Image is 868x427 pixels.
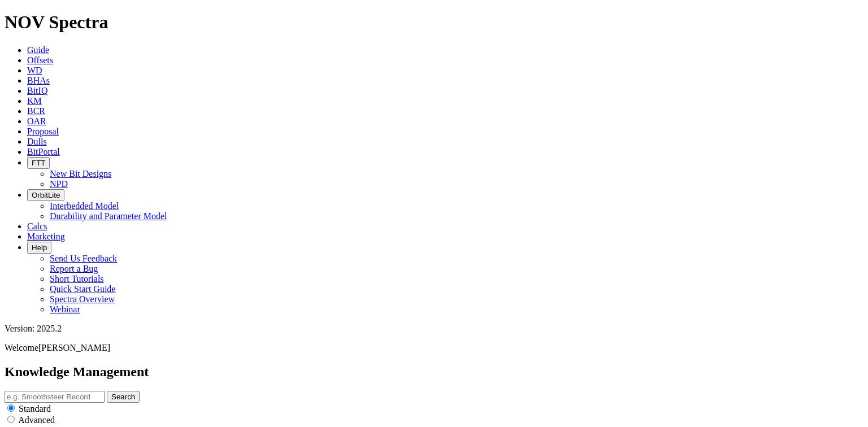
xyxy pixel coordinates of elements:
[50,179,68,189] a: NPD
[32,191,60,199] span: OrbitLite
[27,86,47,95] a: BitIQ
[27,127,59,136] a: Proposal
[50,254,117,263] a: Send Us Feedback
[38,343,110,352] span: [PERSON_NAME]
[27,232,65,241] a: Marketing
[18,415,55,425] span: Advanced
[27,55,53,65] a: Offsets
[50,304,80,314] a: Webinar
[27,221,47,231] a: Calcs
[5,324,863,334] div: Version: 2025.2
[50,274,104,284] a: Short Tutorials
[27,242,51,254] button: Help
[27,157,50,169] button: FTT
[27,137,47,146] a: Dulls
[5,364,863,380] h2: Knowledge Management
[50,169,111,178] a: New Bit Designs
[27,66,42,75] a: WD
[50,201,119,211] a: Interbedded Model
[27,45,49,55] a: Guide
[27,189,64,201] button: OrbitLite
[27,147,60,156] a: BitPortal
[50,284,115,294] a: Quick Start Guide
[50,264,98,273] a: Report a Bug
[5,12,863,33] h1: NOV Spectra
[50,294,115,304] a: Spectra Overview
[50,211,167,221] a: Durability and Parameter Model
[27,116,46,126] a: OAR
[32,159,45,167] span: FTT
[27,106,45,116] a: BCR
[27,96,42,106] a: KM
[19,404,51,413] span: Standard
[32,243,47,252] span: Help
[27,76,50,85] a: BHAs
[5,391,105,403] input: e.g. Smoothsteer Record
[5,343,863,353] p: Welcome
[107,391,140,403] button: Search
